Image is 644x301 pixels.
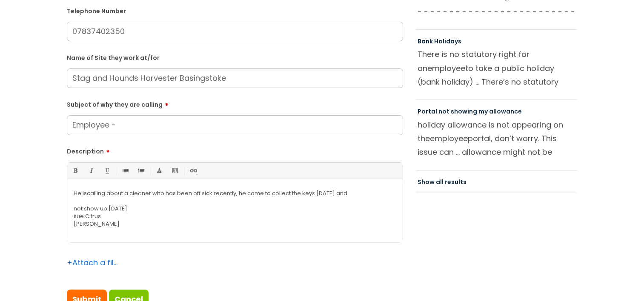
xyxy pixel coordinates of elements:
[469,6,473,17] span: -
[188,165,198,176] a: Link
[430,133,468,144] span: employee
[488,6,492,17] span: -
[430,6,435,17] span: -
[418,107,522,116] a: Portal not showing my allowance
[513,6,518,17] span: -
[135,165,146,176] a: 1. Ordered List (Ctrl-Shift-8)
[418,37,461,45] a: Bank Holidays
[427,63,465,74] span: employee
[532,6,537,17] span: -
[418,118,576,159] p: holiday allowance is not appearing on the portal, don’t worry. This issue can ... allowance might...
[154,165,164,176] a: Font Color
[169,165,180,176] a: Back Color
[74,205,396,213] p: not show up [DATE]
[74,213,396,220] p: sue Citrus
[67,145,403,155] label: Description
[67,53,403,62] label: Name of Site they work at/for
[424,6,428,17] span: -
[564,6,569,17] span: -
[437,6,441,17] span: -
[520,6,524,17] span: -
[74,190,396,197] p: He is calling about a cleaner who has been off sick recently, he came to collect the keys [DATE] and
[501,6,505,17] span: -
[418,6,422,17] span: -
[67,6,403,15] label: Telephone Number
[418,48,576,88] p: There is no statutory right for an to take a public holiday (bank holiday) ... There’s no statuto...
[67,256,118,270] div: Attach a file
[558,6,562,17] span: -
[462,6,467,17] span: -
[101,165,112,176] a: Underline(Ctrl-U)
[86,165,96,176] a: Italic (Ctrl-I)
[481,6,486,17] span: -
[526,6,530,17] span: -
[449,6,454,17] span: -
[494,6,498,17] span: -
[443,6,447,17] span: -
[74,220,396,228] p: [PERSON_NAME]
[67,98,403,108] label: Subject of why they are calling
[456,6,460,17] span: -
[539,6,543,17] span: -
[571,6,575,17] span: -
[120,165,130,176] a: • Unordered List (Ctrl-Shift-7)
[475,6,479,17] span: -
[552,6,556,17] span: -
[507,6,511,17] span: -
[545,6,550,17] span: -
[418,178,467,186] a: Show all results
[70,165,80,176] a: Bold (Ctrl-B)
